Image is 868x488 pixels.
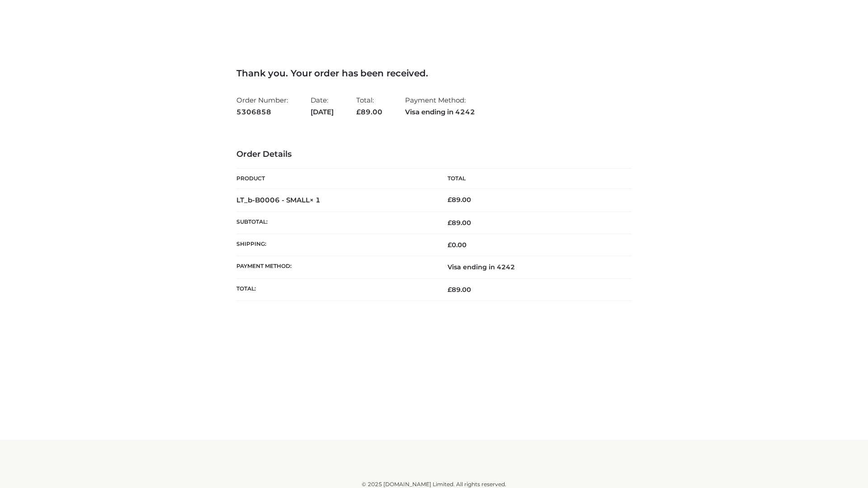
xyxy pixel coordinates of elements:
span: £ [448,219,452,227]
h3: Thank you. Your order has been received. [236,68,632,79]
li: Payment Method: [405,92,475,120]
th: Total [434,169,632,189]
bdi: 89.00 [448,196,471,204]
h3: Order Details [236,150,632,160]
span: £ [448,241,452,249]
th: Total: [236,278,434,300]
span: 89.00 [356,108,382,116]
span: £ [448,196,452,204]
strong: LT_b-B0006 - SMALL [236,196,321,204]
strong: 5306858 [236,106,288,118]
strong: [DATE] [311,106,334,118]
th: Shipping: [236,234,434,256]
span: 89.00 [448,286,471,294]
td: Visa ending in 4242 [434,256,632,278]
strong: × 1 [310,196,321,204]
bdi: 0.00 [448,241,467,249]
span: 89.00 [448,219,471,227]
li: Total: [356,92,382,120]
span: £ [356,108,361,116]
li: Order Number: [236,92,288,120]
strong: Visa ending in 4242 [405,106,475,118]
th: Product [236,169,434,189]
th: Payment method: [236,256,434,278]
span: £ [448,286,452,294]
li: Date: [311,92,334,120]
th: Subtotal: [236,211,434,234]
